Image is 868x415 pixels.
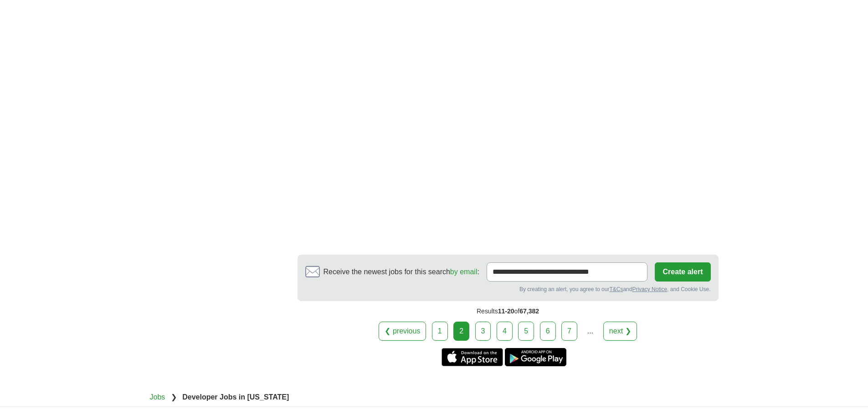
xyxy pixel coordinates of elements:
a: Jobs [150,393,165,401]
a: ❮ previous [379,322,426,341]
a: Privacy Notice [632,286,667,292]
button: Create alert [655,262,710,282]
a: 1 [432,322,448,341]
div: By creating an alert, you agree to our and , and Cookie Use. [305,285,711,293]
strong: Developer Jobs in [US_STATE] [182,393,289,401]
a: next ❯ [603,322,637,341]
span: 11-20 [498,307,514,315]
div: ... [581,322,599,340]
a: Get the Android app [505,348,566,366]
div: 2 [453,322,469,341]
a: 4 [497,322,513,341]
a: T&Cs [609,286,623,292]
span: 67,382 [519,307,539,315]
div: Results of [298,301,719,322]
a: Get the iPhone app [442,348,503,366]
span: Receive the newest jobs for this search : [324,266,479,277]
a: 6 [540,322,556,341]
a: by email [450,268,478,276]
a: 3 [475,322,491,341]
span: ❯ [171,393,177,401]
a: 5 [518,322,534,341]
a: 7 [561,322,577,341]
